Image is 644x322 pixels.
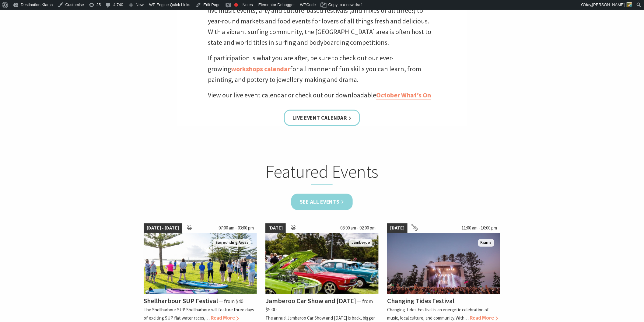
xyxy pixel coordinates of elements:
span: [PERSON_NAME] [592,2,625,7]
span: Jamberoo [349,239,373,247]
img: Jodie Edwards Welcome to Country [144,233,257,294]
img: Jamberoo Car Show [265,233,379,294]
p: The Shellharbour SUP Shellharbour will feature three days of exciting SUP flat water races,… [144,307,254,321]
h4: Jamberoo Car Show and [DATE] [265,297,356,305]
img: Changing Tides Main Stage [387,233,500,294]
span: 11:00 am - 10:00 pm [459,223,500,233]
span: ⁠— from $40 [219,298,243,305]
span: [DATE] [265,223,286,233]
span: [DATE] - [DATE] [144,223,182,233]
a: Live Event Calendar [284,110,360,126]
a: October What’s On [376,91,431,100]
h2: Featured Events [203,161,441,185]
p: Changing Tides Festival is an energetic celebration of music, local culture, and community. With… [387,307,489,321]
h4: Changing Tides Festival [387,297,454,305]
div: Focus keyphrase not set [234,3,238,7]
span: Read More [211,315,239,321]
p: View our live event calendar or check out our downloadable [208,90,436,100]
p: If participation is what you are after, be sure to check out our ever-growing for all manner of f... [208,53,436,85]
a: See all Events [291,194,353,210]
span: Surrounding Areas [213,239,251,247]
span: Kiama [478,239,494,247]
h4: Shellharbour SUP Festival [144,297,218,305]
span: ⁠— from $5.00 [265,298,373,313]
span: [DATE] [387,223,408,233]
span: Read More [470,315,498,321]
span: 08:00 am - 02:00 pm [337,223,379,233]
a: workshops calendar [231,65,290,73]
span: 07:00 am - 03:00 pm [215,223,257,233]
